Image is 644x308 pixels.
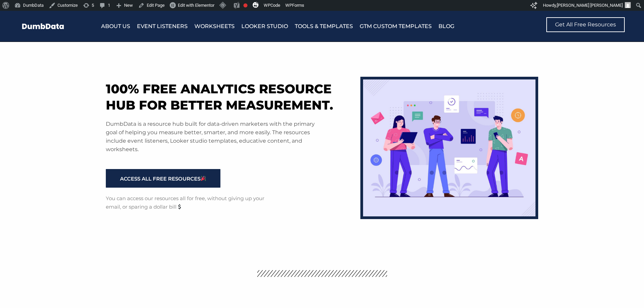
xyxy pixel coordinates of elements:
a: Event Listeners [137,22,188,31]
a: Get All Free Resources [546,17,625,32]
a: Tools & Templates [295,22,353,31]
span: [PERSON_NAME] [PERSON_NAME] [557,3,623,8]
a: GTM Custom Templates [360,22,432,31]
p: DumbData is a resource hub built for data-driven marketers with the primary goal of helping you m... [106,120,320,153]
img: 💲 [177,204,182,209]
h1: 100% free analytics resource hub for better measurement. [106,81,354,113]
div: Focus keyphrase not set [243,3,247,7]
a: About Us [101,22,130,31]
nav: Menu [101,22,502,31]
span: Edit with Elementor [178,3,214,8]
a: Looker Studio [241,22,288,31]
a: ACCESS ALL FREE RESOURCES🎉 [106,169,220,188]
span: Get All Free Resources [555,22,616,27]
a: Blog [438,22,454,31]
span: ACCESS ALL FREE RESOURCES [120,176,206,181]
img: 🎉 [201,176,206,181]
a: Worksheets [194,22,235,31]
p: You can access our resources all for free, without giving up your email, or sparing a dollar bill [106,194,275,211]
img: svg+xml;base64,PHN2ZyB4bWxucz0iaHR0cDovL3d3dy53My5vcmcvMjAwMC9zdmciIHZpZXdCb3g9IjAgMCAzMiAzMiI+PG... [253,2,259,8]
